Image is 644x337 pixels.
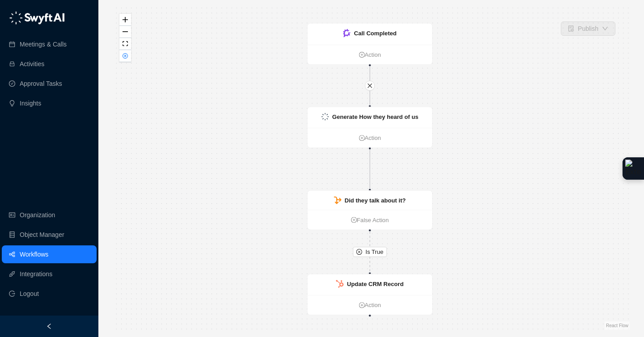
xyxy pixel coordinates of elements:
span: Is True [365,247,383,257]
span: plus-circle [359,302,364,308]
strong: Generate How they heard of us [332,114,419,120]
button: Publish [561,21,615,36]
span: close [367,83,373,88]
img: hubspot-DkpyWjJb.png [336,280,344,287]
a: False Action [308,215,432,225]
strong: Update CRM Record [347,281,404,287]
a: Organization [20,206,55,224]
a: Integrations [20,265,52,283]
span: plus-circle [359,135,364,141]
div: Generate How they heard of usplus-circleAction [307,107,433,148]
span: plus-circle [359,52,364,58]
div: Update CRM Recordplus-circleAction [307,274,433,316]
span: left [46,323,52,329]
a: Powered byPylon [63,31,108,38]
span: Logout [20,285,39,303]
span: logout [9,291,15,297]
a: React Flow attribution [606,323,628,328]
span: Pylon [89,31,108,38]
button: Is True [353,247,387,257]
div: Call Completedplus-circleAction [307,23,433,65]
a: Object Manager [20,226,64,244]
span: close-circle [123,53,128,59]
strong: Call Completed [354,30,396,37]
span: close-circle [356,249,362,255]
a: Meetings & Calls [20,35,67,53]
img: Extension Icon [625,160,641,177]
span: plus-circle [351,217,357,223]
a: Insights [20,94,41,112]
button: close-circle [119,50,131,62]
img: gong-Dwh8HbPa.png [343,29,351,37]
div: Did they talk about it?plus-circleFalse Action [307,190,433,230]
img: logo-small-inverted-DW8HDUn_.png [321,113,329,121]
a: Approval Tasks [20,75,62,93]
button: zoom out [119,26,131,38]
a: Workflows [20,245,48,263]
a: Action [308,133,432,143]
a: Action [308,50,432,59]
img: logo-05li4sbe.png [9,11,65,25]
a: Activities [20,55,44,73]
button: zoom in [119,14,131,26]
a: Action [308,301,432,310]
strong: Did they talk about it? [345,197,406,204]
button: fit view [119,38,131,50]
